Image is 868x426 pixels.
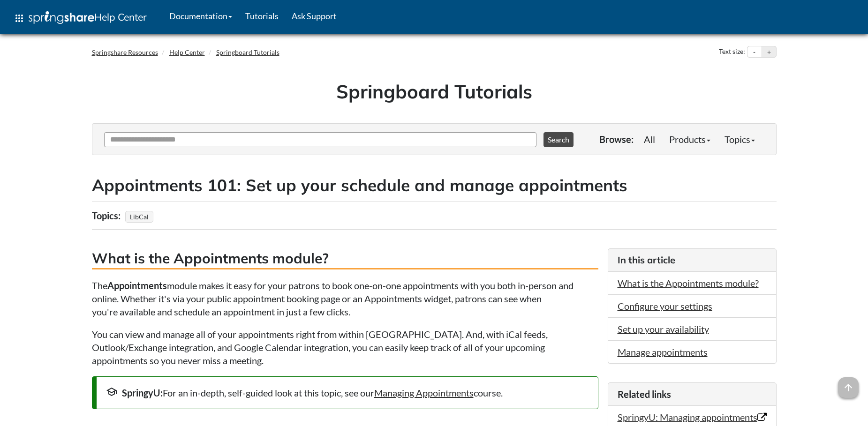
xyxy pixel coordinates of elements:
a: Documentation [163,4,239,28]
a: Managing Appointments [374,387,474,398]
p: You can view and manage all of your appointments right from within [GEOGRAPHIC_DATA]. And, with i... [92,328,598,367]
a: Configure your settings [618,300,712,312]
a: Topics [717,130,762,149]
div: Text size: [717,46,747,58]
span: Help Center [94,11,147,23]
a: arrow_upward [838,378,859,389]
strong: Appointments [107,280,167,291]
h3: What is the Appointments module? [92,248,598,269]
a: apps Help Center [7,4,153,32]
p: Browse: [599,133,634,146]
a: SpringyU: Managing appointments [618,411,767,423]
span: arrow_upward [838,377,859,398]
button: Decrease text size [747,46,762,58]
p: The module makes it easy for your patrons to book one-on-one appointments with you both in-person... [92,279,598,318]
button: Increase text size [762,46,776,58]
a: Springboard Tutorials [216,48,279,56]
a: Products [662,130,717,149]
h3: In this article [618,254,767,267]
a: Tutorials [239,4,285,28]
a: All [637,130,662,149]
span: apps [14,13,25,24]
strong: SpringyU: [122,387,163,398]
a: What is the Appointments module? [618,277,759,289]
a: LibCal [128,210,150,224]
div: For an in-depth, self-guided look at this topic, see our course. [106,386,589,399]
a: Set up your availability [618,323,709,335]
a: Manage appointments [618,346,708,358]
button: Search [543,132,574,147]
a: Ask Support [285,4,343,28]
a: Help Center [169,48,205,56]
h2: Appointments 101: Set up your schedule and manage appointments [92,174,777,197]
img: Springshare [29,11,94,24]
a: Springshare Resources [92,48,158,56]
h1: Springboard Tutorials [99,78,770,105]
div: Topics: [92,207,123,224]
span: school [106,386,117,397]
span: Related links [618,389,671,400]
